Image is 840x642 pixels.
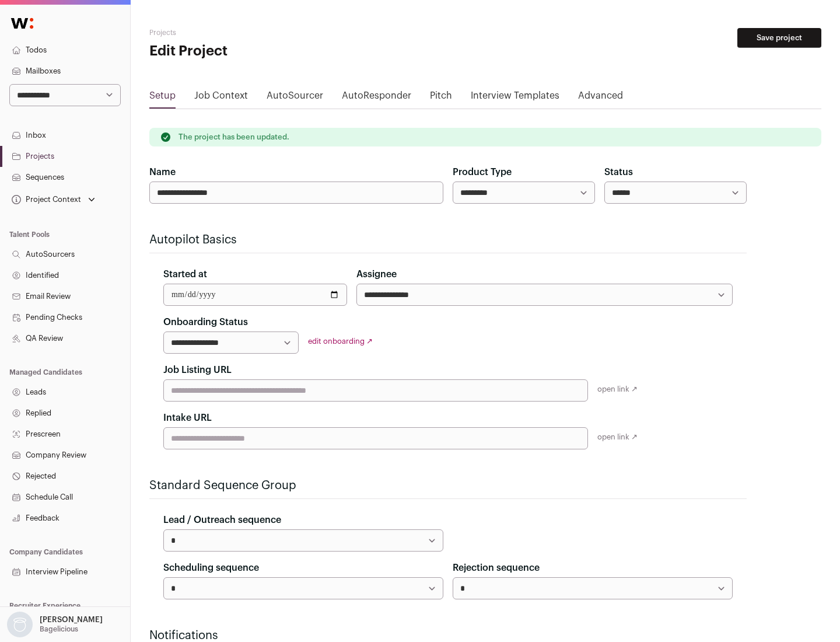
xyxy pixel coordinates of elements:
h2: Autopilot Basics [149,232,747,248]
a: Pitch [430,89,452,107]
p: [PERSON_NAME] [40,615,103,624]
label: Intake URL [163,411,212,425]
label: Product Type [453,165,512,179]
a: Job Context [194,89,248,107]
p: The project has been updated. [178,132,289,142]
img: Wellfound [5,12,40,35]
a: AutoResponder [342,89,411,107]
div: Project Context [9,195,81,204]
p: Bagelicious [40,624,78,634]
h1: Edit Project [149,42,373,61]
label: Name [149,165,176,179]
label: Job Listing URL [163,363,232,377]
label: Onboarding Status [163,315,248,329]
label: Started at [163,267,207,281]
a: edit onboarding ↗ [308,337,373,345]
label: Assignee [356,267,397,281]
a: AutoSourcer [267,89,323,107]
label: Lead / Outreach sequence [163,513,281,527]
img: nopic.png [7,612,33,637]
label: Status [604,165,633,179]
a: Advanced [578,89,623,107]
h2: Standard Sequence Group [149,477,747,494]
label: Scheduling sequence [163,561,259,575]
a: Setup [149,89,176,107]
a: Interview Templates [471,89,559,107]
h2: Projects [149,28,373,37]
label: Rejection sequence [453,561,540,575]
button: Save project [737,28,821,48]
button: Open dropdown [5,612,105,637]
button: Open dropdown [9,191,97,208]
